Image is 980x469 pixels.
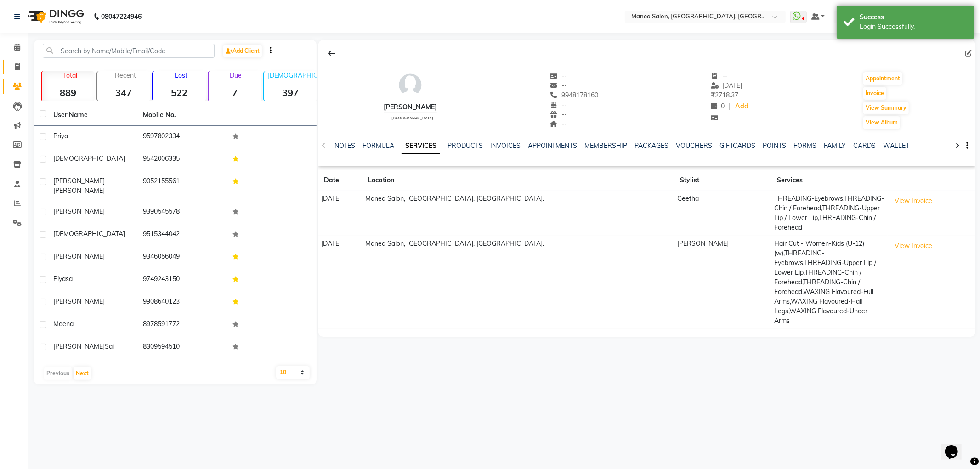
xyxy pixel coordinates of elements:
[863,116,900,129] button: View Album
[771,170,888,191] th: Services
[137,126,227,148] td: 9597802334
[711,81,742,90] span: [DATE]
[322,45,341,62] div: Back to Client
[763,141,787,150] a: POINTS
[674,236,771,329] td: [PERSON_NAME]
[23,4,86,29] img: logo
[101,4,142,29] b: 08047224946
[824,141,846,150] a: FAMILY
[734,100,750,113] a: Add
[264,87,317,98] strong: 397
[223,45,262,57] a: Add Client
[490,141,521,150] a: INVOICES
[363,141,394,150] a: FORMULA
[318,191,363,236] td: [DATE]
[334,141,355,150] a: NOTES
[153,87,206,98] strong: 522
[549,120,567,128] span: --
[549,72,567,80] span: --
[53,207,105,215] span: [PERSON_NAME]
[384,102,437,112] div: [PERSON_NAME]
[941,432,971,460] iframe: chat widget
[854,141,876,150] a: CARDS
[528,141,578,150] a: APPOINTMENTS
[402,138,440,154] a: SERVICES
[137,201,227,224] td: 9390545578
[549,101,567,109] span: --
[391,116,433,120] span: [DEMOGRAPHIC_DATA]
[891,194,937,208] button: View Invoice
[891,239,937,253] button: View Invoice
[711,91,738,99] span: 2718.37
[53,275,73,283] span: piyasa
[137,148,227,171] td: 9542006335
[711,72,728,80] span: --
[53,297,105,305] span: [PERSON_NAME]
[101,71,150,79] p: Recent
[318,236,363,329] td: [DATE]
[53,186,105,195] span: [PERSON_NAME]
[711,102,725,110] span: 0
[771,191,888,236] td: THREADING-Eyebrows,THREADING-Chin / Forehead,THREADING-Upper Lip / Lower Lip,THREADING-Chin / For...
[137,171,227,201] td: 9052155561
[884,141,910,150] a: WALLET
[97,87,150,98] strong: 347
[157,71,206,79] p: Lost
[549,81,567,90] span: --
[105,342,114,350] span: Sai
[48,105,137,126] th: User Name
[137,336,227,359] td: 8309594510
[137,105,227,126] th: Mobile No.
[45,71,95,79] p: Total
[137,269,227,291] td: 9749243150
[137,224,227,246] td: 9515344042
[53,320,74,328] span: Meena
[674,191,771,236] td: Geetha
[549,110,567,119] span: --
[137,246,227,269] td: 9346056049
[585,141,628,150] a: MEMBERSHIP
[209,87,261,98] strong: 7
[863,72,902,85] button: Appointment
[549,91,598,99] span: 9948178160
[363,236,674,329] td: Manea Salon, [GEOGRAPHIC_DATA], [GEOGRAPHIC_DATA].
[42,87,95,98] strong: 889
[771,236,888,329] td: Hair Cut - Women-Kids (U-12)(w),THREADING-Eyebrows,THREADING-Upper Lip / Lower Lip,THREADING-Chin...
[53,132,68,140] span: Priya
[268,71,317,79] p: [DEMOGRAPHIC_DATA]
[863,87,886,100] button: Invoice
[794,141,817,150] a: FORMS
[397,71,424,99] img: avatar
[448,141,483,150] a: PRODUCTS
[210,71,261,79] p: Due
[674,170,771,191] th: Stylist
[53,252,105,260] span: [PERSON_NAME]
[318,170,363,191] th: Date
[720,141,756,150] a: GIFTCARDS
[728,102,730,111] span: |
[363,170,674,191] th: Location
[53,154,125,163] span: [DEMOGRAPHIC_DATA]
[860,22,968,32] div: Login Successfully.
[676,141,713,150] a: VOUCHERS
[711,91,715,99] span: ₹
[53,342,105,350] span: [PERSON_NAME]
[53,177,105,185] span: [PERSON_NAME]
[137,291,227,314] td: 9908640123
[74,367,91,380] button: Next
[863,102,909,114] button: View Summary
[363,191,674,236] td: Manea Salon, [GEOGRAPHIC_DATA], [GEOGRAPHIC_DATA].
[635,141,669,150] a: PACKAGES
[53,230,125,238] span: [DEMOGRAPHIC_DATA]
[137,314,227,336] td: 8978591772
[860,12,968,22] div: Success
[43,44,215,58] input: Search by Name/Mobile/Email/Code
